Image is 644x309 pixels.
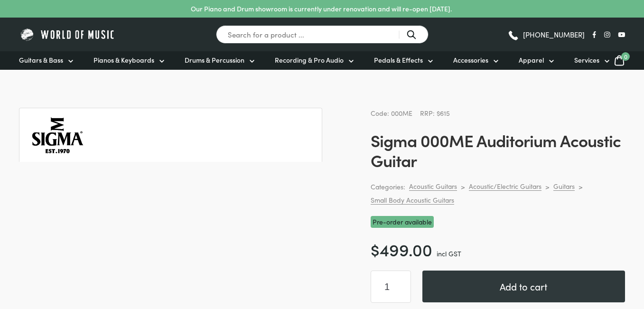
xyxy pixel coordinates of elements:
[461,182,465,191] div: >
[371,196,454,205] a: Small Body Acoustic Guitars
[422,271,625,302] button: Add to cart
[506,205,644,309] iframe: Chat with our support team
[553,182,575,191] a: Guitars
[519,55,544,65] span: Apparel
[371,130,625,170] h1: Sigma 000ME Auditorium Acoustic Guitar
[191,4,452,14] p: Our Piano and Drum showroom is currently under renovation and will re-open [DATE].
[574,55,599,65] span: Services
[469,182,541,191] a: Acoustic/Electric Guitars
[371,271,411,303] input: Product quantity
[31,108,85,162] img: Sigma
[19,55,63,65] span: Guitars & Bass
[371,237,380,261] span: $
[185,55,244,65] span: Drums & Percussion
[579,182,583,191] div: >
[374,55,423,65] span: Pedals & Effects
[371,108,412,118] span: Code: 000ME
[371,181,405,192] span: Categories:
[437,249,461,258] span: incl GST
[420,108,450,118] span: RRP: $615
[371,216,434,228] span: Pre-order available
[371,237,432,261] bdi: 499.00
[621,52,630,61] span: 0
[275,55,344,65] span: Recording & Pro Audio
[409,182,457,191] a: Acoustic Guitars
[453,55,488,65] span: Accessories
[93,55,154,65] span: Pianos & Keyboards
[523,31,585,38] span: [PHONE_NUMBER]
[19,27,116,42] img: World of Music
[507,28,585,42] a: [PHONE_NUMBER]
[545,182,550,191] div: >
[216,25,429,44] input: Search for a product ...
